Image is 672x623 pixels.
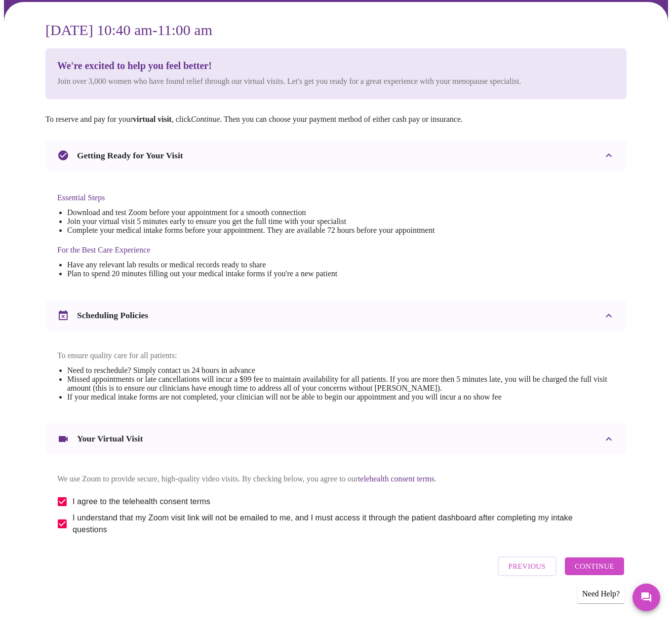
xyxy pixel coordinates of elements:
li: Join your virtual visit 5 minutes early to ensure you get the full time with your specialist [67,217,435,226]
span: Previous [509,560,546,573]
li: Have any relevant lab results or medical records ready to share [67,260,435,269]
h4: Essential Steps [57,193,435,202]
strong: virtual visit [133,115,172,123]
span: Continue [575,560,614,573]
p: To ensure quality care for all patients: [57,351,615,360]
li: Download and test Zoom before your appointment for a smooth connection [67,208,435,217]
em: Continue [191,115,220,123]
li: Plan to spend 20 minutes filling out your medical intake forms if you're a new patient [67,269,435,278]
span: I agree to the telehealth consent terms [73,496,210,508]
h3: Scheduling Policies [77,310,148,321]
li: Missed appointments or late cancellations will incur a $99 fee to maintain availability for all p... [67,375,615,393]
a: telehealth consent terms [358,475,435,483]
h3: [DATE] 10:40 am - 11:00 am [45,22,627,38]
h3: Your Virtual Visit [77,434,143,444]
h3: Getting Ready for Your Visit [77,150,183,161]
span: I understand that my Zoom visit link will not be emailed to me, and I must access it through the ... [73,512,607,536]
li: Complete your medical intake forms before your appointment. They are available 72 hours before yo... [67,226,435,235]
div: Need Help? [577,585,625,603]
div: Getting Ready for Your Visit [45,140,627,171]
h3: We're excited to help you feel better! [57,60,521,72]
p: We use Zoom to provide secure, high-quality video visits. By checking below, you agree to our . [57,475,615,483]
button: Continue [565,557,624,575]
li: Need to reschedule? Simply contact us 24 hours in advance [67,366,615,375]
li: If your medical intake forms are not completed, your clinician will not be able to begin our appo... [67,393,615,402]
p: Join over 3,000 women who have found relief through our virtual visits. Let's get you ready for a... [57,75,521,87]
h4: For the Best Care Experience [57,246,435,255]
div: Your Virtual Visit [45,423,627,455]
button: Previous [498,556,556,576]
p: To reserve and pay for your , click . Then you can choose your payment method of either cash pay ... [45,115,627,124]
div: Scheduling Policies [45,300,627,331]
button: Messages [632,584,660,611]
